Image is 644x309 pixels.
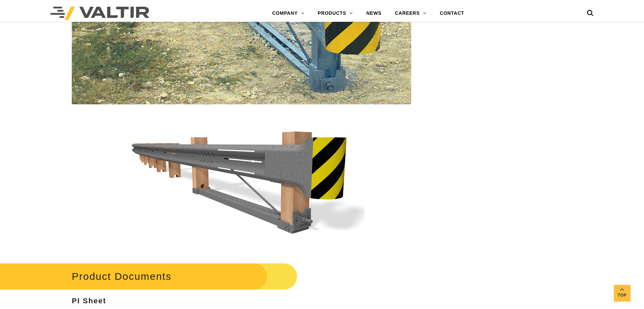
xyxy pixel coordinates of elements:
span: Top [614,292,631,299]
a: PRODUCTS [311,7,360,20]
a: COMPANY [265,7,311,20]
a: CAREERS [388,7,433,20]
a: NEWS [360,7,388,20]
a: CONTACT [433,7,471,20]
img: Valtir [50,7,149,20]
a: Top [614,285,631,302]
strong: PI Sheet [72,297,106,305]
